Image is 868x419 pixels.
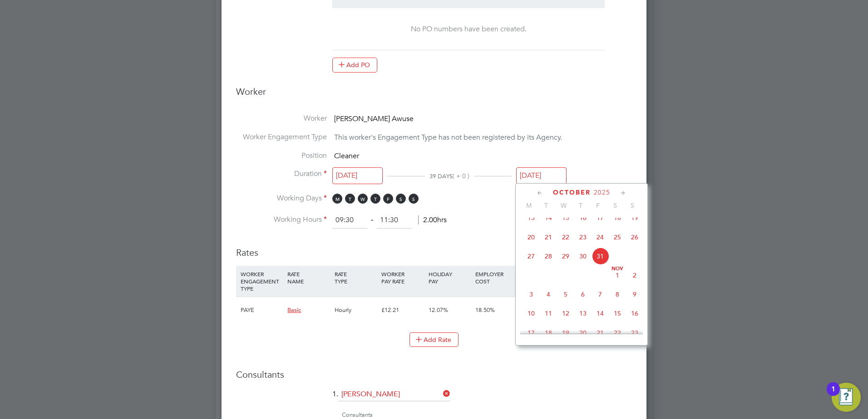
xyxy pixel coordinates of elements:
[334,114,414,123] span: [PERSON_NAME] Awuse
[557,324,574,341] span: 19
[453,172,469,180] span: ( + 0 )
[236,86,632,105] h3: Worker
[409,332,459,347] button: Add Rate
[523,324,540,341] span: 17
[377,212,412,229] input: 17:00
[557,209,574,226] span: 15
[557,305,574,322] span: 12
[516,167,567,184] input: Select one
[418,215,447,224] span: 2.00hrs
[555,201,572,209] span: W
[520,201,538,209] span: M
[572,201,589,209] span: T
[609,229,626,246] span: 25
[379,297,426,323] div: £12.21
[287,306,301,314] span: Basic
[589,201,607,209] span: F
[557,229,574,246] span: 22
[592,248,609,265] span: 31
[338,388,450,401] input: Search for...
[379,266,426,289] div: WORKER PAY RATE
[238,266,285,297] div: WORKER ENGAGEMENT TYPE
[557,286,574,303] span: 5
[540,209,557,226] span: 14
[574,305,592,322] span: 13
[332,58,377,72] button: Add PO
[592,305,609,322] span: 14
[626,267,643,284] span: 2
[574,286,592,303] span: 6
[345,194,355,204] span: T
[332,212,367,229] input: 08:00
[594,189,610,196] span: 2025
[592,324,609,341] span: 21
[383,194,393,204] span: F
[609,324,626,341] span: 22
[832,383,861,412] button: Open Resource Center, 1 new notification
[236,151,327,161] label: Position
[609,286,626,303] span: 8
[626,305,643,322] span: 16
[540,248,557,265] span: 28
[609,267,626,284] span: 1
[334,151,359,161] span: Cleaner
[626,286,643,303] span: 9
[609,267,626,271] span: Nov
[574,248,592,265] span: 30
[626,209,643,226] span: 19
[236,369,632,380] h3: Consultants
[334,133,562,142] span: This worker's Engagement Type has not been registered by its Agency.
[523,286,540,303] span: 3
[236,388,632,410] li: 1.
[332,297,379,323] div: Hourly
[609,305,626,322] span: 15
[236,114,327,123] label: Worker
[475,306,495,314] span: 18.50%
[236,215,327,224] label: Working Hours
[285,266,332,289] div: RATE NAME
[429,306,448,314] span: 12.07%
[540,229,557,246] span: 21
[358,194,368,204] span: W
[607,201,624,209] span: S
[341,24,596,34] div: No PO numbers have been created.
[238,297,285,323] div: PAYE
[553,189,591,196] span: October
[332,167,383,184] input: Select one
[473,266,520,289] div: EMPLOYER COST
[626,229,643,246] span: 26
[409,194,419,204] span: S
[523,305,540,322] span: 10
[592,209,609,226] span: 17
[592,286,609,303] span: 7
[369,215,375,224] span: ‐
[557,248,574,265] span: 29
[574,209,592,226] span: 16
[540,305,557,322] span: 11
[574,229,592,246] span: 23
[540,286,557,303] span: 4
[236,194,327,203] label: Working Days
[236,238,632,258] h3: Rates
[236,169,327,179] label: Duration
[540,324,557,341] span: 18
[538,201,555,209] span: T
[609,209,626,226] span: 18
[426,266,473,289] div: HOLIDAY PAY
[523,209,540,226] span: 13
[332,266,379,289] div: RATE TYPE
[523,248,540,265] span: 27
[831,389,835,401] div: 1
[236,132,327,142] label: Worker Engagement Type
[626,324,643,341] span: 23
[332,194,342,204] span: M
[574,324,592,341] span: 20
[429,172,453,180] span: 39 DAYS
[624,201,641,209] span: S
[396,194,406,204] span: S
[370,194,380,204] span: T
[592,229,609,246] span: 24
[523,229,540,246] span: 20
